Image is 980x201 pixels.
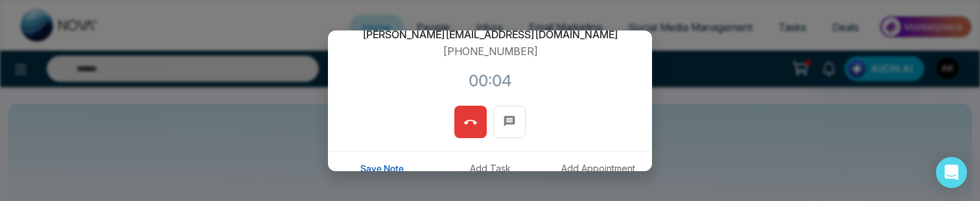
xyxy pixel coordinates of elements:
button: Add Task [436,152,544,185]
p: [PHONE_NUMBER] [443,43,538,59]
div: Open Intercom Messenger [936,157,967,188]
button: Add Appointment [544,152,652,185]
h2: [PERSON_NAME][EMAIL_ADDRESS][DOMAIN_NAME] [362,29,618,41]
div: 00:04 [469,69,511,93]
button: Save Note [328,152,436,185]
